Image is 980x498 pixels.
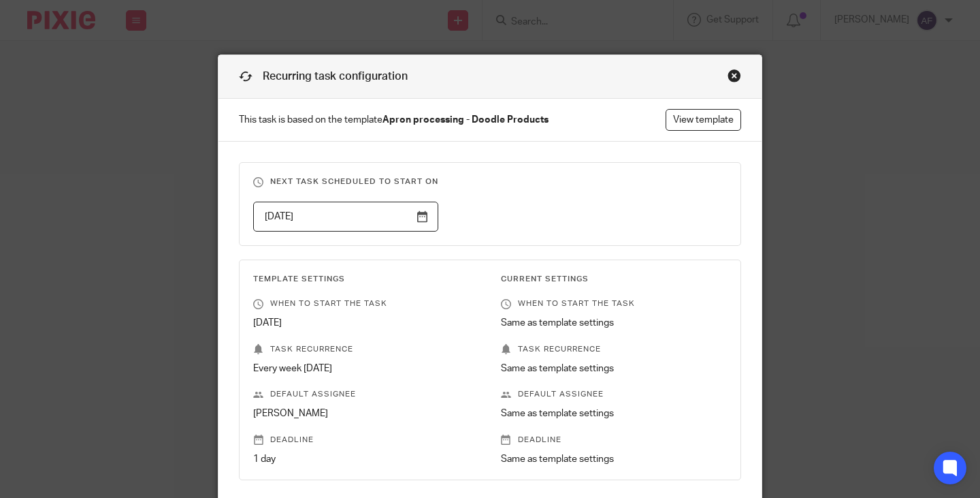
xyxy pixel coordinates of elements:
h1: Recurring task configuration [239,69,408,84]
p: Deadline [253,435,479,446]
p: Default assignee [501,389,727,400]
p: When to start the task [253,298,479,309]
p: Same as template settings [501,362,727,375]
p: Task recurrence [253,344,479,355]
p: When to start the task [501,298,727,309]
p: Same as template settings [501,452,727,466]
p: 1 day [253,452,479,466]
h3: Current Settings [501,274,727,285]
span: This task is based on the template [239,113,549,127]
p: [PERSON_NAME] [253,407,479,420]
p: Task recurrence [501,344,727,355]
p: Default assignee [253,389,479,400]
h3: Next task scheduled to start on [253,176,727,187]
p: Same as template settings [501,407,727,420]
p: Every week [DATE] [253,362,479,375]
div: Close this dialog window [728,69,741,82]
p: Deadline [501,435,727,446]
strong: Apron processing - Doodle Products [382,115,549,125]
a: View template [666,109,741,131]
p: Same as template settings [501,316,727,330]
h3: Template Settings [253,274,479,285]
p: [DATE] [253,316,479,330]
